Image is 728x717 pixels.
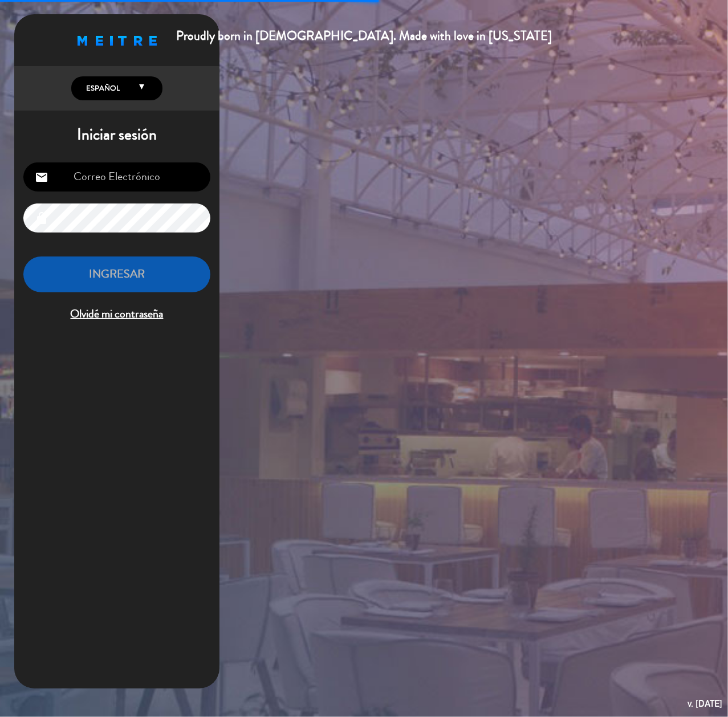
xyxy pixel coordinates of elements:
[14,125,219,145] h1: Iniciar sesión
[35,211,48,225] i: lock
[23,305,210,324] span: Olvidé mi contraseña
[23,256,210,292] button: INGRESAR
[83,83,120,94] span: Español
[35,170,48,184] i: email
[688,696,722,711] div: v. [DATE]
[23,162,210,192] input: Correo Electrónico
